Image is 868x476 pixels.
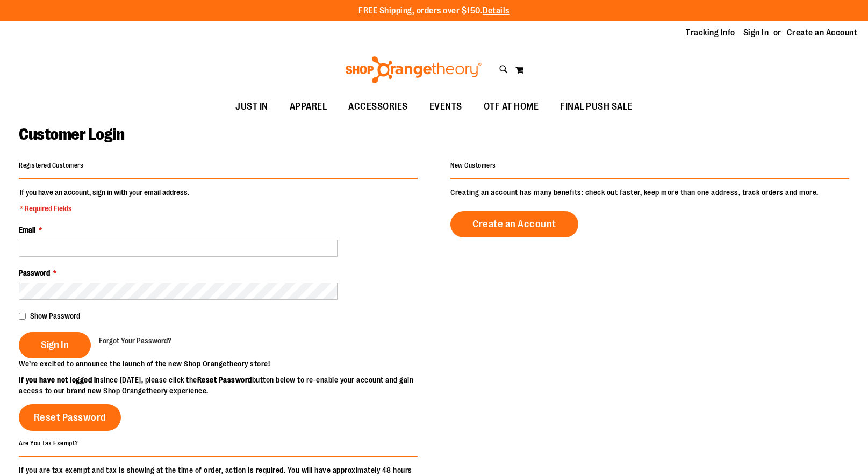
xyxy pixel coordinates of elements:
[197,376,252,384] strong: Reset Password
[450,162,496,169] strong: New Customers
[483,6,510,16] a: Details
[686,27,735,39] a: Tracking Info
[19,374,434,396] p: since [DATE], please click the button below to re-enable your account and gain access to our bran...
[549,95,643,119] a: FINAL PUSH SALE
[450,187,849,198] p: Creating an account has many benefits: check out faster, keep more than one address, track orders...
[743,27,769,39] a: Sign In
[19,187,190,214] legend: If you have an account, sign in with your email address.
[20,203,189,214] span: * Required Fields
[19,332,91,358] button: Sign In
[235,95,268,119] span: JUST IN
[450,211,578,237] a: Create an Account
[19,439,78,446] strong: Are You Tax Exempt?
[560,95,633,119] span: FINAL PUSH SALE
[358,5,510,17] p: FREE Shipping, orders over $150.
[225,95,279,119] a: JUST IN
[19,226,35,234] span: Email
[429,95,462,119] span: EVENTS
[484,95,539,119] span: OTF AT HOME
[19,358,434,369] p: We’re excited to announce the launch of the new Shop Orangetheory store!
[19,269,50,277] span: Password
[472,218,556,230] span: Create an Account
[279,95,338,119] a: APPAREL
[344,56,483,83] img: Shop Orangetheory
[338,95,419,119] a: ACCESSORIES
[30,312,80,320] span: Show Password
[99,336,171,345] span: Forgot Your Password?
[41,339,69,351] span: Sign In
[34,412,106,423] span: Reset Password
[19,376,100,384] strong: If you have not logged in
[19,162,83,169] strong: Registered Customers
[419,95,473,119] a: EVENTS
[19,404,121,431] a: Reset Password
[348,95,408,119] span: ACCESSORIES
[99,335,171,346] a: Forgot Your Password?
[19,125,124,143] span: Customer Login
[787,27,858,39] a: Create an Account
[473,95,550,119] a: OTF AT HOME
[290,95,327,119] span: APPAREL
